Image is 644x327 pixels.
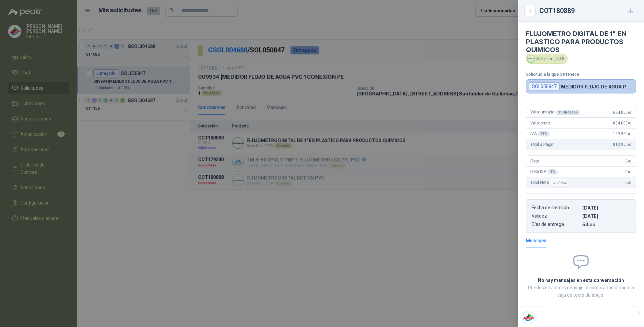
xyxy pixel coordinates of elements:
span: Total a Pagar [530,142,554,147]
p: 5 dias [582,222,630,227]
span: Flete IVA [530,169,558,175]
div: COT180889 [539,5,636,16]
span: ,00 [628,111,632,114]
span: ,00 [628,132,632,136]
p: Días de entrega [532,222,580,227]
img: Company Logo [522,311,535,324]
p: [DATE] [582,213,630,219]
h4: FLUJOMETRO DIGITAL DE 1" EN PLASTICO PARA PRODUCTOS QUIMICOS [526,30,636,54]
span: ,00 [628,143,632,146]
div: SOL050847 [529,82,560,90]
span: ,00 [628,170,632,174]
img: Company Logo [527,55,535,62]
span: 129.960 [613,131,632,136]
span: ,00 [628,159,632,163]
p: Fecha de creación [532,205,580,211]
span: ,00 [628,181,632,185]
span: Valor bruto [530,121,550,125]
p: [DATE] [582,205,630,211]
span: Valor unitario [530,110,580,115]
span: ,00 [628,121,632,125]
p: MEDIDOR FLUJO DE AGUA PVC 1 CONEXION PE [561,84,633,89]
span: Flete [530,159,539,163]
span: 813.960 [613,142,632,147]
div: Incluido [550,179,570,187]
span: 684.000 [613,110,632,115]
h2: No hay mensajes en esta conversación [526,277,636,284]
span: 0 [626,180,632,185]
span: Total Flete [530,179,571,187]
span: 684.000 [613,121,632,125]
p: Solicitud a la que pertenece [526,72,636,77]
div: 0 % [548,169,558,175]
span: 0 [626,159,632,163]
div: x 1 Unidades [556,110,580,115]
p: Puedes enviar un mensaje al comprador usando la caja de texto de abajo. [526,284,636,299]
span: 0 [626,170,632,174]
div: Setefer LTDA [526,54,568,64]
p: Validez [532,213,580,219]
button: Close [526,7,534,15]
div: 19 % [538,131,550,136]
span: IVA [530,131,550,136]
div: Mensajes [526,237,546,244]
